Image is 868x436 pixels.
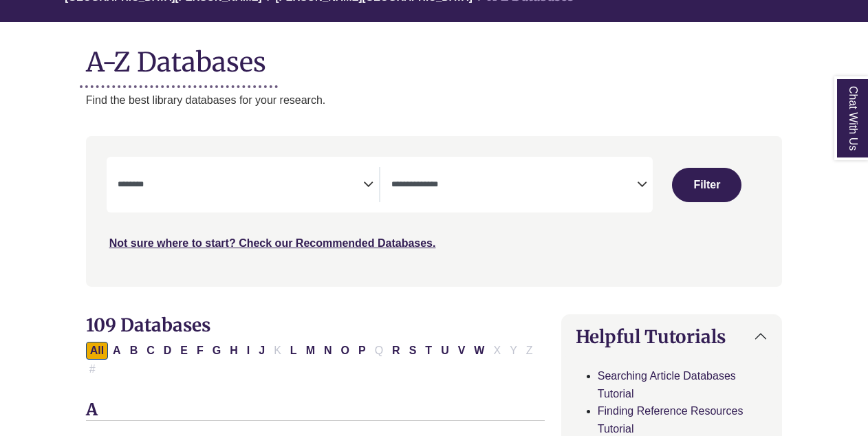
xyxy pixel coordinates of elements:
[86,36,783,78] h1: A-Z Databases
[302,342,319,360] button: Filter Results M
[470,342,488,360] button: Filter Results W
[437,342,453,360] button: Filter Results U
[598,405,744,435] a: Finding Reference Resources Tutorial
[421,342,436,360] button: Filter Results T
[388,342,404,360] button: Filter Results R
[354,342,370,360] button: Filter Results P
[126,342,142,360] button: Filter Results B
[109,342,125,360] button: Filter Results A
[160,342,176,360] button: Filter Results D
[598,370,736,400] a: Searching Article Databases Tutorial
[337,342,354,360] button: Filter Results O
[254,342,269,360] button: Filter Results J
[118,180,363,191] textarea: Search
[562,315,782,358] button: Helpful Tutorials
[176,342,192,360] button: Filter Results E
[391,180,637,191] textarea: Search
[672,168,741,202] button: Submit for Search Results
[243,342,254,360] button: Filter Results I
[86,91,783,109] p: Find the best library databases for your research.
[86,344,539,374] div: Alpha-list to filter by first letter of database name
[109,237,436,249] a: Not sure where to start? Check our Recommended Databases.
[454,342,470,360] button: Filter Results V
[86,342,108,360] button: All
[226,342,242,360] button: Filter Results H
[86,136,783,286] nav: Search filters
[142,342,159,360] button: Filter Results C
[405,342,421,360] button: Filter Results S
[320,342,336,360] button: Filter Results N
[286,342,301,360] button: Filter Results L
[208,342,225,360] button: Filter Results G
[86,400,545,421] h3: A
[193,342,208,360] button: Filter Results F
[86,314,210,336] span: 109 Databases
